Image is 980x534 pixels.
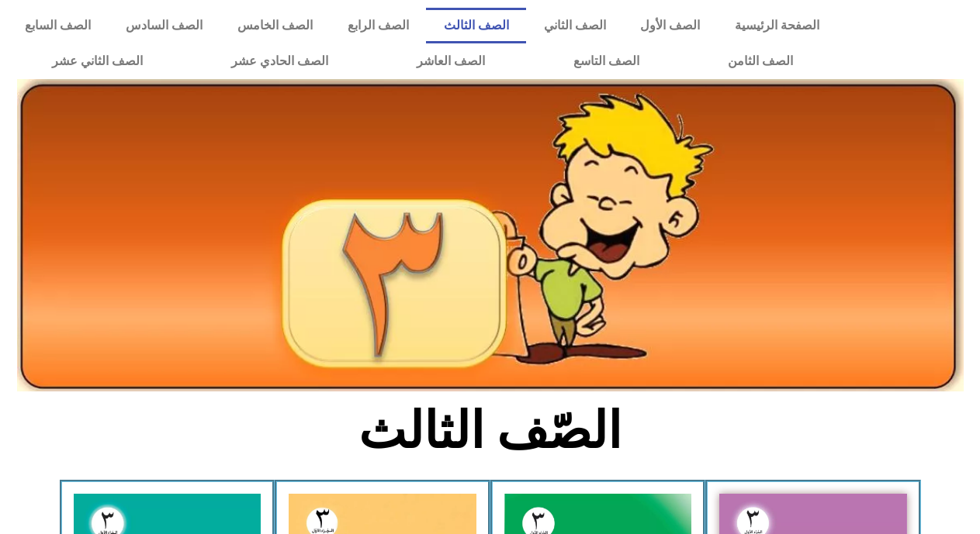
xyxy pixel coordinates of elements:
a: الصف التاسع [529,43,684,79]
a: الصف الحادي عشر [187,43,372,79]
a: الصف الخامس [220,8,331,43]
h2: الصّف الثالث [234,401,746,461]
a: الصف العاشر [372,43,529,79]
a: الصف السابع [8,8,109,43]
a: الصف الثاني [526,8,623,43]
a: الصف الأول [623,8,718,43]
a: الصف الثالث [426,8,526,43]
a: الصف الثامن [684,43,837,79]
a: الصف الرابع [331,8,427,43]
a: الصفحة الرئيسية [718,8,837,43]
a: الصف السادس [109,8,220,43]
a: الصف الثاني عشر [8,43,187,79]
